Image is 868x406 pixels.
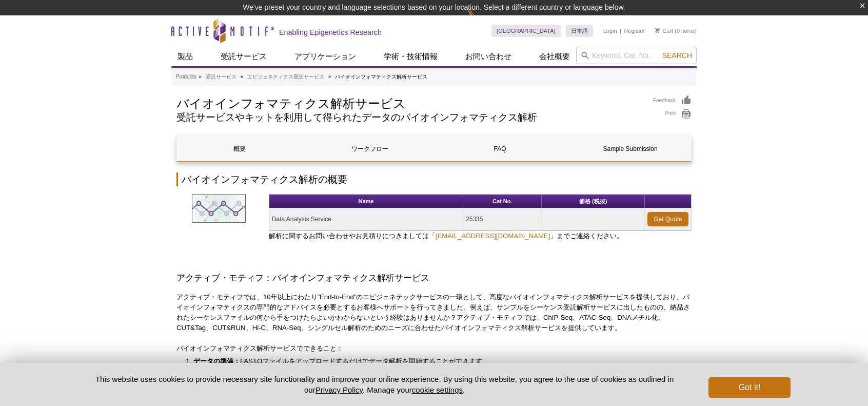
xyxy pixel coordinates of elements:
[378,47,444,66] a: 学術・技術情報
[655,25,697,37] li: (0 items)
[533,47,576,66] a: 会社概要
[620,25,621,37] li: |
[192,194,246,223] img: Bioinformatic data
[214,47,273,66] a: 受託サービス
[307,137,432,161] a: ワークフロー
[193,357,240,365] strong: データの準備：
[269,231,692,241] p: 解析に関するお問い合わせやお見積りにつきましては「 」までご連絡ください。
[662,51,692,60] span: Search
[328,74,331,80] li: »
[176,95,643,110] h1: バイオインフォマティクス解析サービス
[653,109,692,120] a: Print
[459,47,518,66] a: お問い合わせ
[269,208,463,230] td: Data Analysis Service
[603,27,617,34] a: Login
[467,8,495,32] img: Change Here
[335,74,427,80] li: バイオインフォマティクス解析サービス
[176,113,643,122] h2: 受託サービスやキットを利用して得られたデータのバイオインフォマティクス解析
[176,272,692,284] h3: アクティブ・モティフ：バイオインフォマティクス解析サービス
[491,25,561,37] a: [GEOGRAPHIC_DATA]
[176,343,692,354] p: バイオインフォマティクス解析サービスでできること：
[206,72,236,82] a: 受託サービス
[176,172,692,186] h2: バイオインフォマティクス解析の概要
[241,74,244,80] li: »
[193,356,681,366] li: FASTQファイルをアップロードするだけでデータ解析を開始することができます。
[279,28,382,37] h2: Enabling Epigenetics Research
[177,137,302,161] a: 概要
[176,292,692,333] p: アクティブ・モティフでは、10年以上にわたり”End-to-End”のエピジェネテックサービスの一環として、高度なバイオインフォマティクス解析サービスを提供しており、バイオインフォマティクスの専...
[315,385,363,394] a: Privacy Policy
[655,28,660,33] img: Your Cart
[288,47,362,66] a: アプリケーション
[199,74,202,80] li: »
[463,208,542,230] td: 25335
[647,212,688,226] a: Get Quote
[576,47,697,64] input: Keyword, Cat. No.
[412,385,463,394] button: cookie settings
[77,374,692,395] p: This website uses cookies to provide necessary site functionality and improve your online experie...
[438,137,562,161] a: FAQ
[171,47,199,66] a: 製品
[436,232,550,240] a: [EMAIL_ADDRESS][DOMAIN_NAME]
[568,137,693,161] a: Sample Submission
[176,72,196,82] a: Products
[708,377,791,398] button: Got it!
[566,25,593,37] a: 日本語
[624,27,645,34] a: Register
[463,195,542,208] th: Cat No.
[653,95,692,106] a: Feedback
[655,27,673,34] a: Cart
[269,195,463,208] th: Name
[659,51,695,60] button: Search
[247,72,324,82] a: エピジェネティクス受託サービス
[542,195,645,208] th: 価格 (税抜)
